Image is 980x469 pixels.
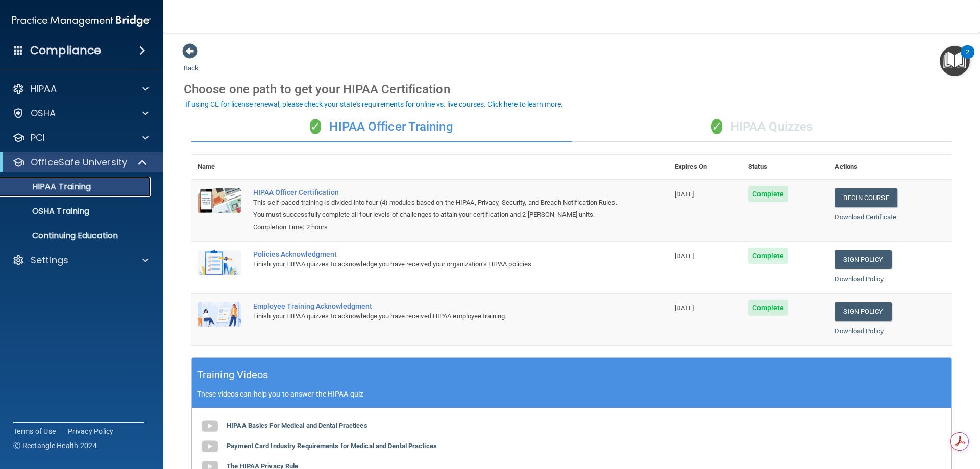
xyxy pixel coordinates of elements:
[31,83,57,95] p: HIPAA
[966,52,969,65] div: 2
[310,119,321,134] span: ✓
[12,107,149,119] a: OSHA
[68,426,114,436] a: Privacy Policy
[675,304,694,312] span: [DATE]
[835,302,891,321] a: Sign Policy
[669,155,742,180] th: Expires On
[675,252,694,260] span: [DATE]
[711,119,722,134] span: ✓
[253,250,618,258] div: Policies Acknowledgment
[748,300,789,316] span: Complete
[191,112,572,142] div: HIPAA Officer Training
[227,442,437,450] b: Payment Card Industry Requirements for Medical and Dental Practices
[828,155,952,180] th: Actions
[12,83,149,95] a: HIPAA
[835,275,884,283] a: Download Policy
[748,186,789,202] span: Complete
[675,190,694,198] span: [DATE]
[253,258,618,270] div: Finish your HIPAA quizzes to acknowledge you have received your organization’s HIPAA policies.
[31,107,56,119] p: OSHA
[31,254,68,266] p: Settings
[7,206,89,216] p: OSHA Training
[253,188,618,196] a: HIPAA Officer Certification
[835,213,896,221] a: Download Certificate
[253,221,618,233] div: Completion Time: 2 hours
[200,436,220,457] img: gray_youtube_icon.38fcd6cc.png
[30,43,101,58] h4: Compliance
[184,75,960,104] div: Choose one path to get your HIPAA Certification
[7,231,146,241] p: Continuing Education
[12,11,151,31] img: PMB logo
[253,196,618,221] div: This self-paced training is divided into four (4) modules based on the HIPAA, Privacy, Security, ...
[7,182,91,192] p: HIPAA Training
[835,327,884,335] a: Download Policy
[13,426,56,436] a: Terms of Use
[748,248,789,264] span: Complete
[200,416,220,436] img: gray_youtube_icon.38fcd6cc.png
[253,302,618,310] div: Employee Training Acknowledgment
[12,254,149,266] a: Settings
[184,99,565,109] button: If using CE for license renewal, please check your state's requirements for online vs. live cours...
[13,440,97,451] span: Ⓒ Rectangle Health 2024
[572,112,952,142] div: HIPAA Quizzes
[227,422,367,429] b: HIPAA Basics For Medical and Dental Practices
[197,390,946,398] p: These videos can help you to answer the HIPAA quiz
[197,366,268,384] h5: Training Videos
[184,52,199,72] a: Back
[12,132,149,144] a: PCI
[940,46,970,76] button: Open Resource Center, 2 new notifications
[191,155,247,180] th: Name
[835,250,891,269] a: Sign Policy
[12,156,148,168] a: OfficeSafe University
[31,156,127,168] p: OfficeSafe University
[835,188,897,207] a: Begin Course
[185,101,563,108] div: If using CE for license renewal, please check your state's requirements for online vs. live cours...
[31,132,45,144] p: PCI
[742,155,829,180] th: Status
[253,310,618,323] div: Finish your HIPAA quizzes to acknowledge you have received HIPAA employee training.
